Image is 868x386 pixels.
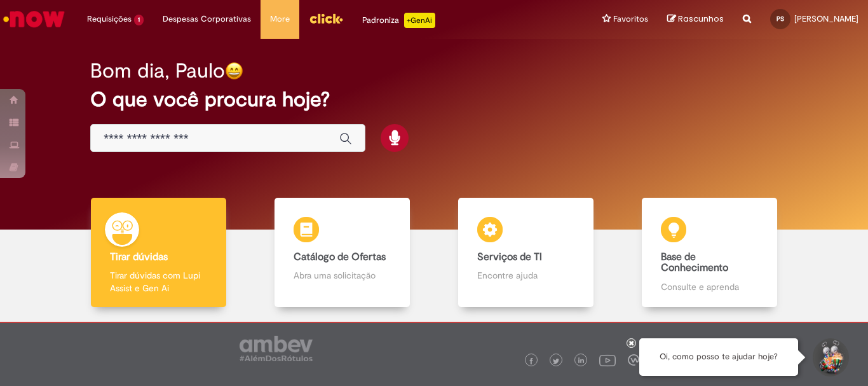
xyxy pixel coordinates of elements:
img: logo_footer_workplace.png [628,354,639,366]
b: Serviços de TI [477,251,542,263]
a: Base de Conhecimento Consulte e aprenda [618,198,801,308]
img: logo_footer_ambev_rotulo_gray.png [240,336,313,361]
p: Encontre ajuda [477,269,574,282]
span: PS [776,15,784,23]
p: Tirar dúvidas com Lupi Assist e Gen Ai [110,269,207,294]
img: logo_footer_youtube.png [599,352,616,368]
h2: Bom dia, Paulo [90,60,225,82]
a: Rascunhos [667,13,724,25]
a: Serviços de TI Encontre ajuda [434,198,618,308]
img: click_logo_yellow_360x200.png [309,9,343,28]
a: Tirar dúvidas Tirar dúvidas com Lupi Assist e Gen Ai [67,198,250,308]
img: happy-face.png [225,62,243,80]
img: ServiceNow [1,6,67,32]
a: Catálogo de Ofertas Abra uma solicitação [250,198,434,308]
b: Base de Conhecimento [661,251,728,275]
div: Padroniza [362,13,435,28]
span: Rascunhos [678,13,724,25]
h2: O que você procura hoje? [90,88,778,111]
span: [PERSON_NAME] [794,13,858,24]
p: Abra uma solicitação [294,269,390,282]
span: Despesas Corporativas [163,13,251,25]
b: Catálogo de Ofertas [294,251,386,263]
p: Consulte e aprenda [661,280,757,293]
img: logo_footer_twitter.png [553,358,559,364]
div: Oi, como posso te ajudar hoje? [639,338,798,376]
img: logo_footer_linkedin.png [578,357,585,365]
button: Iniciar Conversa de Suporte [811,338,849,376]
p: +GenAi [404,13,435,28]
span: Requisições [87,13,132,25]
b: Tirar dúvidas [110,251,168,263]
span: More [270,13,290,25]
span: Favoritos [613,13,648,25]
span: 1 [134,15,144,25]
img: logo_footer_facebook.png [528,358,534,364]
